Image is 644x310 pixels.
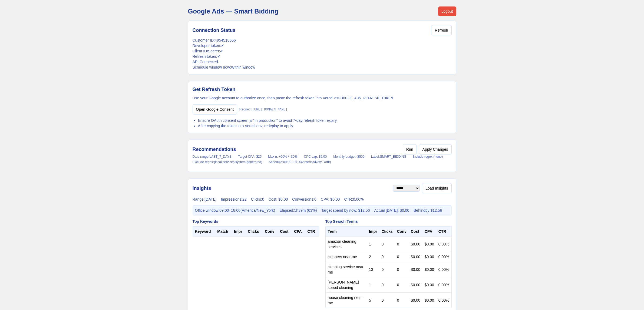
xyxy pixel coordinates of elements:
code: [URL][DOMAIN_NAME] [252,108,288,112]
td: $ 0.00 [422,293,436,308]
td: $ 0.00 [422,277,436,293]
span: Elapsed: 5 h 39 m ( 63 %) [279,208,317,213]
td: $ 0.00 [422,262,436,277]
td: $ 0.00 [409,252,422,262]
td: $ 0.00 [409,262,422,277]
button: Run [403,144,417,154]
td: house cleaning near me [325,293,367,308]
td: 0.00 % [436,293,451,308]
span: Max ±: + 50 % / - 30 % [268,154,297,159]
span: Label: SMART_BIDDING [371,154,407,159]
th: Impr [232,227,246,237]
li: Ensure OAuth consent screen is “In production” to avoid 7‑day refresh token expiry. [198,118,452,123]
td: 2 [367,252,379,262]
h2: Get Refresh Token [193,86,236,93]
th: Conv [263,227,278,237]
td: amazon cleaning services [325,237,367,252]
h2: Insights [193,184,211,192]
span: Redirect: [239,107,288,112]
h3: Top Search Terms [325,219,452,224]
td: 13 [367,262,379,277]
span: Exclude regex: (local services|system generated) [193,160,262,164]
h1: Google Ads — Smart Bidding [188,7,279,16]
td: 0 [379,293,395,308]
th: Impr [367,227,379,237]
th: CPA [292,227,305,237]
td: 1 [367,237,379,252]
span: CPA: $ 0.00 [321,197,340,201]
td: 0.00 % [436,262,451,277]
a: Open Google Consent [193,104,237,114]
h3: Top Keywords [193,219,319,224]
p: Customer ID: 4954518656 [193,38,452,43]
td: 5 [367,293,379,308]
td: cleaners near me [325,252,367,262]
h2: Connection Status [193,26,236,34]
button: Logout [438,6,456,16]
td: [PERSON_NAME] speed cleaning [325,277,367,293]
span: Cost: $ 0.00 [269,197,288,201]
td: cleaning service near me [325,262,367,277]
p: Use your Google account to authorize once, then paste the refresh token into Vercel as . [193,95,452,101]
th: CTR [436,227,451,237]
th: Keyword [193,227,215,237]
th: Conv [395,227,409,237]
td: 0 [379,237,395,252]
td: 1 [367,277,379,293]
td: $ 0.00 [409,237,422,252]
span: Clicks: 0 [251,197,264,201]
th: CPA [422,227,436,237]
td: 0 [379,262,395,277]
th: CTR [305,227,319,237]
h2: Recommendations [193,146,236,153]
p: Client ID/Secret: ✔ [193,48,452,54]
button: Load Insights [422,183,451,193]
td: $ 0.00 [422,237,436,252]
span: Actual [DATE]: $ 0.00 [374,208,409,213]
td: 0 [379,277,395,293]
span: CPC cap: $ 5.00 [304,154,327,159]
p: Developer token: ✔ [193,43,452,48]
span: Include regex: (none) [413,154,443,159]
th: Cost [409,227,422,237]
li: After copying the token into Vercel env, redeploy to apply. [198,123,452,129]
td: 0.00 % [436,277,451,293]
span: Date range: LAST_7_DAYS [193,154,232,159]
td: 0 [395,277,409,293]
span: Office window: 09:00 – 18:00 ( America/New_York ) [195,208,275,213]
th: Clicks [379,227,395,237]
span: Impressions: 22 [221,197,247,201]
code: GOOGLE_ADS_REFRESH_TOKEN [338,96,393,100]
span: Behind by $ 12.56 [414,208,442,213]
td: 0 [379,252,395,262]
span: Range: [DATE] [193,197,217,201]
span: Monthly budget: $ 500 [333,154,364,159]
th: Match [215,227,232,237]
td: 0 [395,293,409,308]
span: Target spend by now: $ 12.56 [321,208,370,213]
th: Cost [278,227,292,237]
span: Conversions: 0 [292,197,316,201]
button: Apply Changes [419,144,452,154]
td: $ 0.00 [422,252,436,262]
th: Term [325,227,367,237]
td: 0.00 % [436,252,451,262]
button: Refresh [431,25,451,35]
td: $ 0.00 [409,293,422,308]
p: API: Connected [193,59,452,65]
td: 0 [395,237,409,252]
p: Refresh token: ✔ [193,54,452,59]
th: Clicks [246,227,263,237]
td: 0.00 % [436,237,451,252]
span: CTR: 0.00 % [344,197,364,201]
p: Schedule window now: Within window [193,65,452,70]
td: 0 [395,262,409,277]
span: Target CPA: $ 25 [238,154,262,159]
td: $ 0.00 [409,277,422,293]
td: 0 [395,252,409,262]
span: Schedule: 09:00 – 18:00 ( America/New_York ) [269,160,331,164]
